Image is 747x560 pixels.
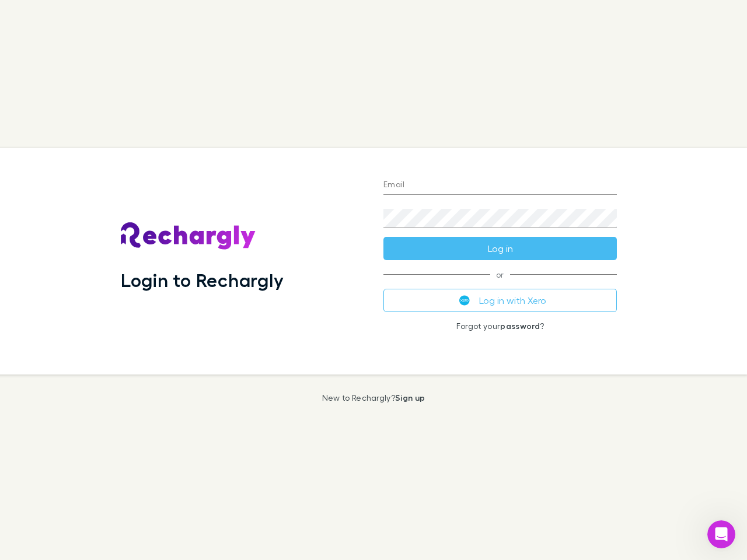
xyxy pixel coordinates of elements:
img: Rechargly's Logo [121,222,256,250]
h1: Login to Rechargly [121,269,284,291]
iframe: Intercom live chat [707,520,735,548]
a: Sign up [395,393,425,402]
button: Log in [383,237,617,260]
a: password [500,321,540,331]
img: Xero's logo [459,295,470,306]
span: or [383,274,617,275]
button: Log in with Xero [383,289,617,312]
p: Forgot your ? [383,321,617,331]
p: New to Rechargly? [322,393,425,402]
